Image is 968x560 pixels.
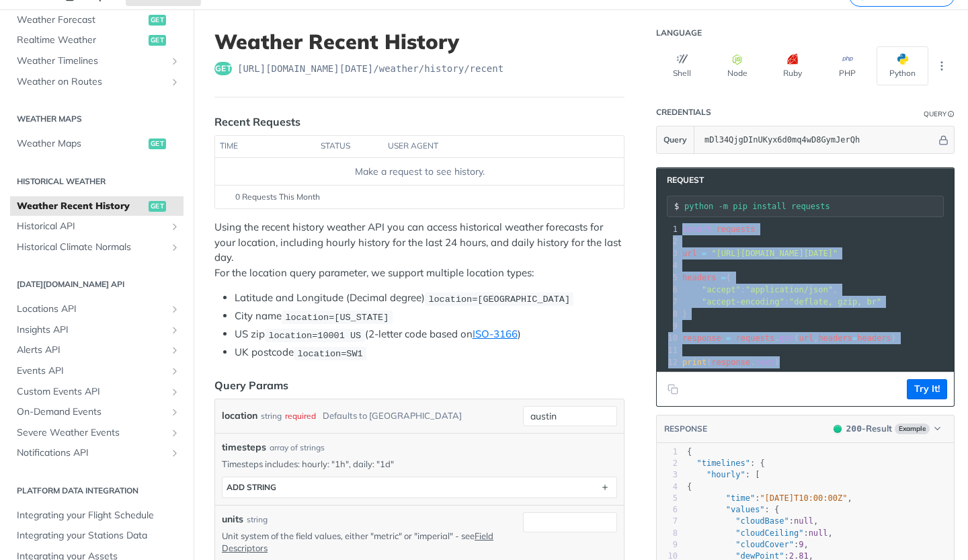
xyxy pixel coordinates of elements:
[10,506,184,526] a: Integrating your Flight Schedule
[846,422,892,436] div: - Result
[17,385,166,399] span: Custom Events API
[17,344,166,357] span: Alerts API
[687,505,779,514] span: : {
[711,46,763,85] button: Node
[297,348,362,358] span: location=SW1
[660,175,704,186] span: Request
[682,333,896,343] span: . ( , )
[169,304,180,315] button: Show subpages for Locations API
[657,126,694,153] button: Query
[316,136,383,157] th: status
[17,220,166,233] span: Historical API
[702,285,741,294] span: "accept"
[169,428,180,438] button: Show subpages for Severe Weather Events
[235,345,624,360] li: UK postcode
[10,10,184,30] a: Weather Forecastget
[17,34,145,47] span: Realtime Weather
[17,54,166,68] span: Weather Timelines
[721,273,726,282] span: =
[17,241,166,254] span: Historical Climate Normals
[235,309,624,324] li: City name
[696,458,750,468] span: "timelines"
[214,377,288,393] div: Query Params
[656,107,711,118] div: Credentials
[702,249,707,258] span: =
[10,423,184,443] a: Severe Weather EventsShow subpages for Severe Weather Events
[687,516,818,526] span: : ,
[657,332,680,344] div: 10
[235,290,624,306] li: Latitude and Longitude (Decimal degree)
[852,333,857,343] span: =
[726,505,765,514] span: "values"
[169,407,180,417] button: Show subpages for On-Demand Events
[10,402,184,422] a: On-Demand EventsShow subpages for On-Demand Events
[214,114,300,130] div: Recent Requests
[726,493,755,503] span: "time"
[656,28,702,38] div: Language
[657,259,680,272] div: 4
[936,133,951,147] button: Hide
[169,77,180,87] button: Show subpages for Weather on Routes
[10,320,184,340] a: Insights APIShow subpages for Insights API
[10,299,184,319] a: Locations APIShow subpages for Locations API
[687,482,692,491] span: {
[17,137,145,151] span: Weather Maps
[663,379,682,399] button: Copy to clipboard
[235,191,320,203] span: 0 Requests This Month
[323,406,462,426] div: Defaults to [GEOGRAPHIC_DATA]
[711,358,750,367] span: response
[10,526,184,546] a: Integrating your Stations Data
[17,323,166,337] span: Insights API
[682,273,717,282] span: headers
[760,493,847,503] span: "[DATE]T10:00:00Z"
[220,165,618,179] div: Make a request to see history.
[222,458,617,470] p: Timesteps includes: hourly: "1h", daily: "1d"
[726,333,731,343] span: =
[169,56,180,67] button: Show subpages for Weather Timelines
[657,481,678,493] div: 4
[10,216,184,237] a: Historical APIShow subpages for Historical API
[687,447,692,456] span: {
[657,516,678,527] div: 7
[17,405,166,419] span: On-Demand Events
[473,327,518,340] a: ISO-3166
[687,493,852,503] span: : ,
[735,528,803,538] span: "cloudCeiling"
[834,425,842,433] span: 200
[799,540,803,549] span: 9
[948,111,955,118] i: Information
[428,294,570,304] span: location=[GEOGRAPHIC_DATA]
[663,422,708,436] button: RESPONSE
[10,72,184,92] a: Weather on RoutesShow subpages for Weather on Routes
[657,296,680,308] div: 7
[789,297,881,307] span: "deflate, gzip, br"
[780,333,795,343] span: get
[169,221,180,232] button: Show subpages for Historical API
[656,46,708,85] button: Shell
[657,272,680,284] div: 5
[766,46,818,85] button: Ruby
[735,516,789,526] span: "cloudBase"
[10,340,184,360] a: Alerts APIShow subpages for Alerts API
[10,278,184,290] h2: [DATE][DOMAIN_NAME] API
[268,330,361,340] span: location=10001 US
[10,175,184,188] h2: Historical Weather
[169,242,180,253] button: Show subpages for Historical Climate Normals
[809,528,828,538] span: null
[169,345,180,356] button: Show subpages for Alerts API
[794,516,813,526] span: null
[222,440,266,454] span: timesteps
[17,446,166,460] span: Notifications API
[222,512,243,526] label: units
[285,406,316,426] div: required
[10,485,184,497] h2: Platform DATA integration
[707,470,745,479] span: "hourly"
[10,113,184,125] h2: Weather Maps
[17,75,166,89] span: Weather on Routes
[149,15,166,26] span: get
[657,469,678,481] div: 3
[682,297,881,307] span: :
[657,504,678,516] div: 6
[907,379,947,399] button: Try It!
[657,284,680,296] div: 6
